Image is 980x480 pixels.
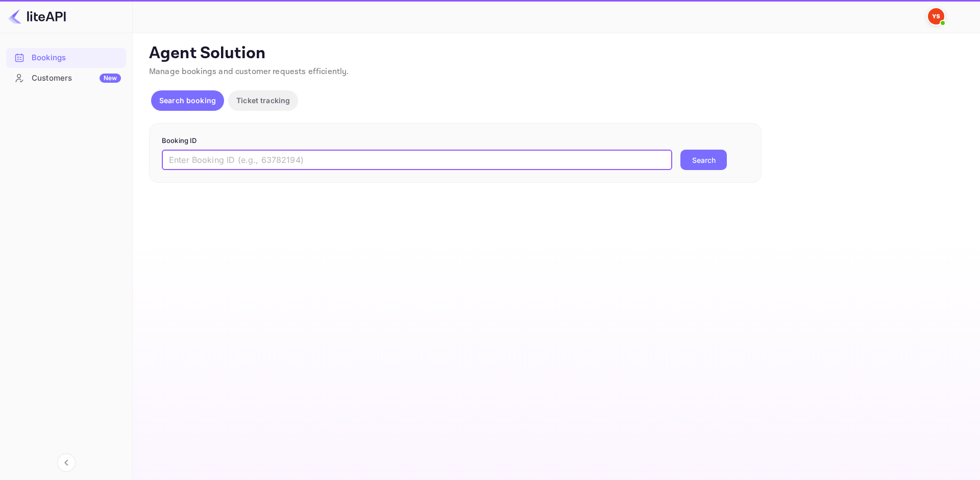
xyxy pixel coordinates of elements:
[6,48,126,67] a: Bookings
[149,66,349,77] span: Manage bookings and customer requests efficiently.
[149,43,962,64] p: Agent Solution
[6,68,126,87] a: CustomersNew
[6,68,126,88] div: CustomersNew
[32,73,121,84] div: Customers
[236,95,290,106] p: Ticket tracking
[680,150,727,170] button: Search
[32,52,121,64] div: Bookings
[928,8,944,25] img: Yandex Support
[162,150,672,170] input: Enter Booking ID (e.g., 63782194)
[6,48,126,68] div: Bookings
[57,453,76,472] button: Collapse navigation
[8,8,66,25] img: LiteAPI logo
[159,95,216,106] p: Search booking
[100,74,121,83] div: New
[162,136,749,146] p: Booking ID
